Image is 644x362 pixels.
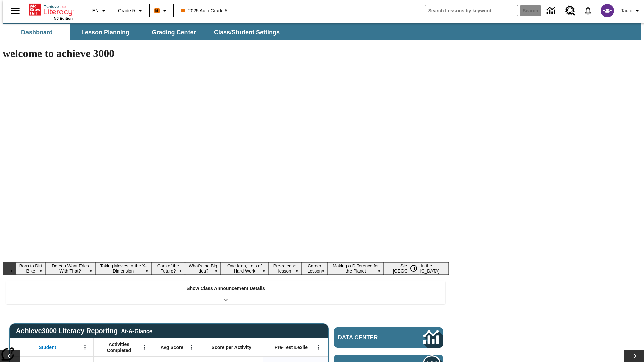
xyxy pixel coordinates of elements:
button: Profile/Settings [618,5,644,17]
button: Open Menu [139,342,149,352]
button: Slide 1 Born to Dirt Bike [16,262,45,275]
h1: welcome to achieve 3000 [3,47,449,60]
a: Resource Center, Will open in new tab [561,2,579,20]
a: Notifications [579,2,597,19]
button: Select a new avatar [597,2,618,19]
button: Open Menu [186,342,196,352]
button: Dashboard [3,24,70,40]
button: Language: EN, Select a language [89,5,111,17]
input: search field [425,5,518,16]
span: NJ Edition [54,16,73,20]
button: Slide 10 Sleepless in the Animal Kingdom [384,262,449,275]
button: Pause [407,262,420,275]
div: Show Class Announcement Details [6,281,445,304]
div: Home [29,2,73,20]
button: Slide 6 One Idea, Lots of Hard Work [221,262,268,275]
button: Slide 4 Cars of the Future? [151,262,185,275]
button: Slide 3 Taking Movies to the X-Dimension [95,262,151,275]
span: Avg Score [160,344,183,350]
p: Show Class Announcement Details [186,285,265,292]
span: Achieve3000 Literacy Reporting [16,327,152,335]
span: Activities Completed [97,341,141,353]
a: Data Center [543,2,561,20]
span: Tauto [621,7,632,14]
div: At-A-Glance [121,327,152,335]
button: Slide 5 What's the Big Idea? [185,262,221,275]
button: Slide 2 Do You Want Fries With That? [45,262,95,275]
button: Grading Center [140,24,207,40]
a: Data Center [334,327,443,348]
button: Lesson carousel, Next [624,350,644,362]
span: Pre-Test Lexile [275,344,308,350]
img: avatar image [601,4,614,17]
div: Pause [407,262,427,275]
button: Slide 9 Making a Difference for the Planet [328,262,384,275]
button: Grade: Grade 5, Select a grade [115,5,147,17]
button: Boost Class color is orange. Change class color [152,5,171,17]
span: EN [92,7,99,14]
button: Open side menu [5,1,25,21]
span: Score per Activity [212,344,252,350]
div: SubNavbar [3,24,286,40]
button: Class/Student Settings [209,24,285,40]
a: Home [29,3,73,16]
button: Slide 7 Pre-release lesson [268,262,301,275]
button: Open Menu [314,342,324,352]
span: B [155,6,159,15]
span: 2025 Auto Grade 5 [181,7,228,14]
div: SubNavbar [3,23,641,40]
span: Data Center [338,334,401,341]
button: Slide 8 Career Lesson [301,262,328,275]
span: Student [39,344,56,350]
button: Lesson Planning [72,24,139,40]
button: Open Menu [80,342,90,352]
span: Grade 5 [118,7,135,14]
